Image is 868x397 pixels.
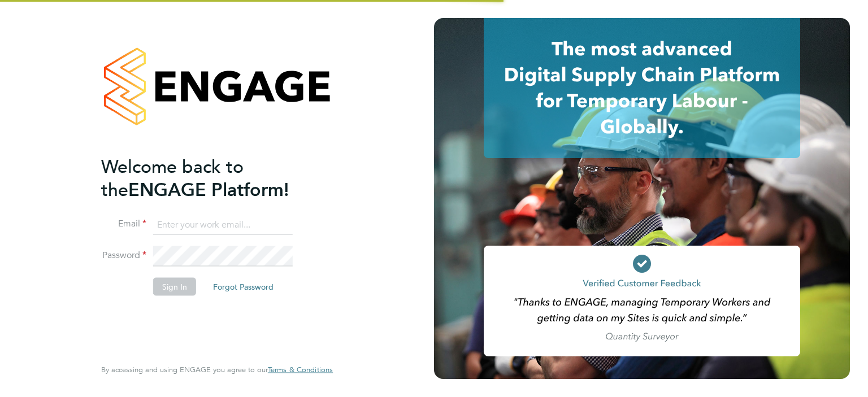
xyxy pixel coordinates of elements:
[101,218,146,230] label: Email
[101,155,322,201] h2: ENGAGE Platform!
[268,365,333,374] a: Terms & Conditions
[153,215,293,235] input: Enter your work email...
[101,155,244,200] span: Welcome back to the
[204,278,283,296] button: Forgot Password
[153,278,196,296] button: Sign In
[101,365,333,374] span: By accessing and using ENGAGE you agree to our
[268,365,333,374] span: Terms & Conditions
[101,250,146,261] label: Password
